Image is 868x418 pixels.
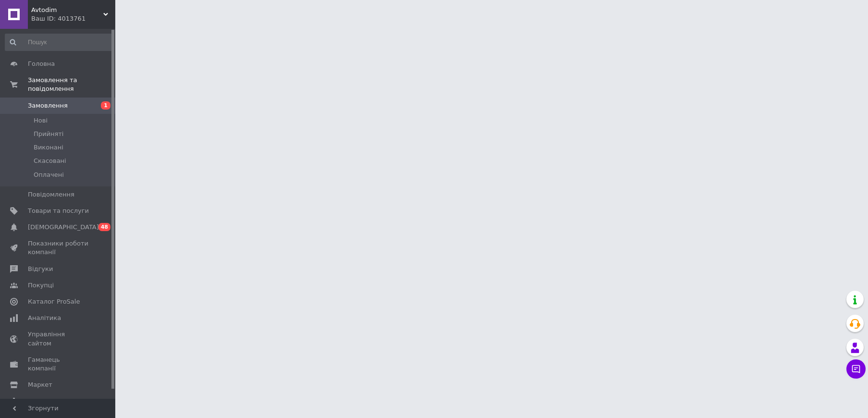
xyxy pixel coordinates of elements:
span: Каталог ProSale [28,297,80,306]
span: Гаманець компанії [28,356,89,373]
span: Оплачені [34,171,64,179]
span: Виконані [34,143,63,152]
span: Прийняті [34,130,63,138]
button: Чат з покупцем [846,359,866,379]
span: [DEMOGRAPHIC_DATA] [28,223,99,232]
span: Товари та послуги [28,207,89,215]
span: Скасовані [34,157,66,165]
span: 1 [101,101,110,110]
span: Відгуки [28,265,53,273]
span: Показники роботи компанії [28,239,89,257]
span: Повідомлення [28,190,74,199]
span: Замовлення [28,101,68,110]
input: Пошук [5,34,113,51]
span: Маркет [28,381,52,389]
span: Нові [34,116,48,125]
span: Головна [28,60,55,68]
span: Замовлення та повідомлення [28,76,115,93]
span: Покупці [28,281,54,290]
span: Налаштування [28,397,77,406]
div: Ваш ID: 4013761 [31,14,115,23]
span: Управління сайтом [28,330,89,347]
span: Аналітика [28,314,61,322]
span: 48 [98,223,110,231]
span: Avtodim [31,6,103,14]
